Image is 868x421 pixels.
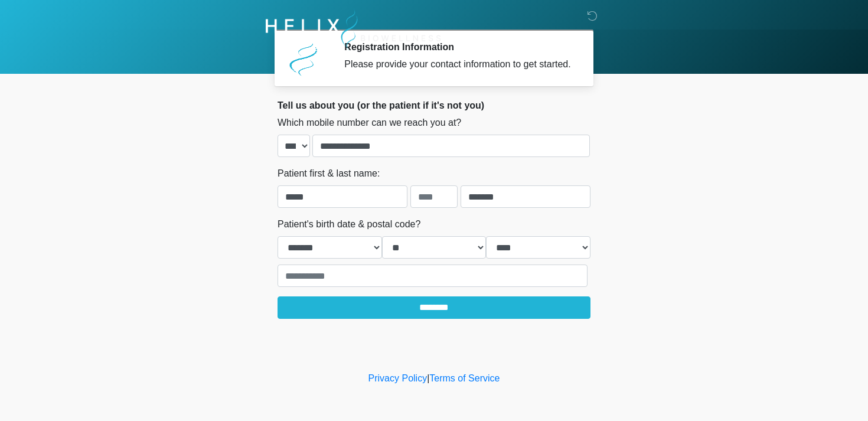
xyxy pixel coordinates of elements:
img: Helix Biowellness Logo [266,9,441,51]
a: | [427,373,429,383]
h2: Tell us about you (or the patient if it's not you) [278,100,590,111]
a: Privacy Policy [368,373,428,383]
label: Patient's birth date & postal code? [278,217,420,231]
div: Please provide your contact information to get started. [344,57,573,71]
a: Terms of Service [429,373,500,383]
label: Which mobile number can we reach you at? [278,116,461,130]
label: Patient first & last name: [278,167,380,181]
